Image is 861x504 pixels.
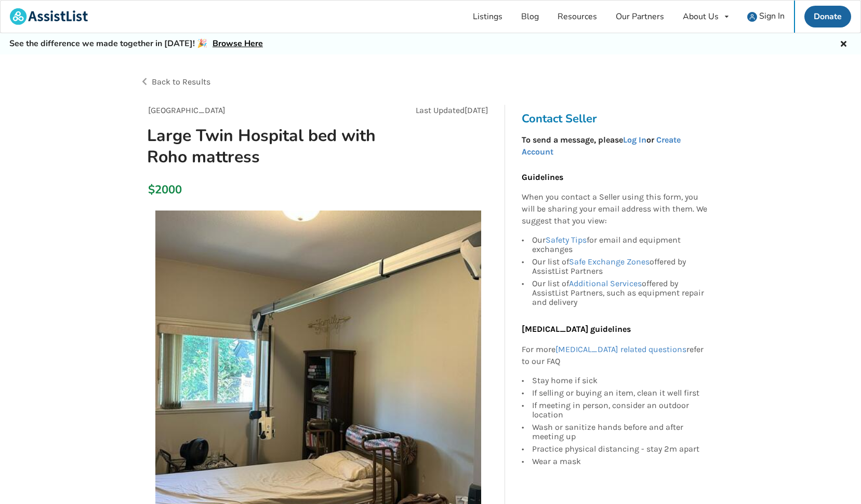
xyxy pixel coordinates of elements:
span: [DATE] [465,105,488,115]
b: [MEDICAL_DATA] guidelines [522,324,631,334]
div: Practice physical distancing - stay 2m apart [532,443,708,455]
a: Resources [548,1,606,33]
div: Wear a mask [532,455,708,466]
h3: Contact Seller [522,111,713,126]
img: assistlist-logo [10,8,88,25]
span: Last Updated [416,105,465,115]
a: Browse Here [213,38,263,49]
a: Safe Exchange Zones [569,257,650,267]
b: Guidelines [522,172,563,182]
strong: To send a message, please or [522,135,681,157]
div: Our list of offered by AssistList Partners [532,256,708,277]
h1: Large Twin Hospital bed with Roho mattress [139,125,385,167]
a: Additional Services [569,278,642,288]
p: When you contact a Seller using this form, you will be sharing your email address with them. We s... [522,191,708,227]
div: Our for email and equipment exchanges [532,235,708,256]
a: Blog [512,1,548,33]
span: Back to Results [152,77,210,87]
img: user icon [747,12,757,22]
div: Wash or sanitize hands before and after meeting up [532,421,708,443]
div: If meeting in person, consider an outdoor location [532,399,708,421]
span: Sign In [759,10,785,22]
h5: See the difference we made together in [DATE]! 🎉 [9,38,263,49]
a: Donate [804,6,851,27]
div: $2000 [148,183,154,197]
a: Listings [463,1,512,33]
div: Stay home if sick [532,376,708,387]
a: user icon Sign In [738,1,794,33]
div: Our list of offered by AssistList Partners, such as equipment repair and delivery [532,277,708,307]
a: Our Partners [606,1,673,33]
span: [GEOGRAPHIC_DATA] [148,105,226,115]
div: If selling or buying an item, clean it well first [532,387,708,399]
a: [MEDICAL_DATA] related questions [555,344,686,354]
a: Create Account [522,135,681,157]
a: Safety Tips [546,235,587,245]
a: Log In [623,135,646,145]
div: About Us [683,12,719,21]
p: For more refer to our FAQ [522,344,708,368]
